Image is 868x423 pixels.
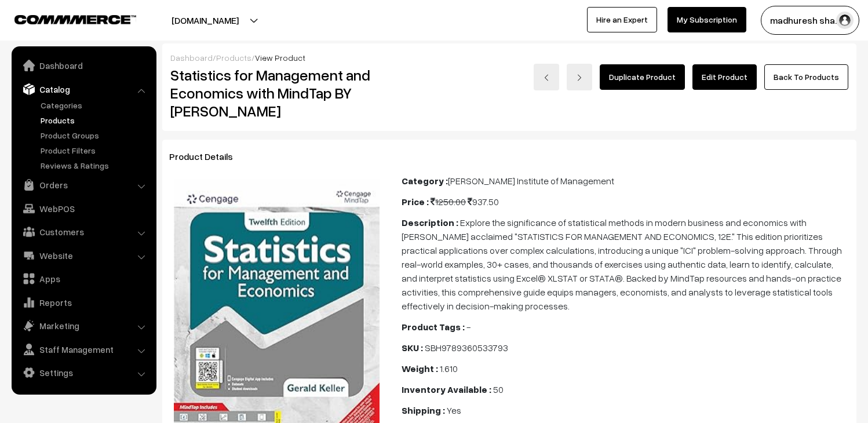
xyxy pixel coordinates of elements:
[761,6,859,35] button: madhuresh sha…
[170,66,385,121] h2: Statistics for Management and Economics with MindTap BY [PERSON_NAME]
[466,321,471,333] span: -
[14,174,152,195] a: Orders
[425,342,508,353] span: SBH9789360533793
[216,53,251,63] a: Products
[14,339,152,360] a: Staff Management
[38,129,152,141] a: Product Groups
[447,404,461,416] span: Yes
[14,198,152,219] a: WebPOS
[543,74,550,81] img: left-arrow.png
[402,195,849,209] div: 937.50
[402,363,438,374] b: Weight :
[402,174,849,188] div: [PERSON_NAME] Institute of Management
[169,151,247,162] span: Product Details
[14,245,152,266] a: Website
[576,74,583,81] img: right-arrow.png
[836,12,854,29] img: user
[402,384,491,395] b: Inventory Available :
[692,64,757,90] a: Edit Product
[402,175,448,187] b: Category :
[402,404,445,416] b: Shipping :
[440,363,458,374] span: 1.610
[14,315,152,336] a: Marketing
[255,53,305,63] span: View Product
[587,7,657,32] a: Hire an Expert
[14,362,152,383] a: Settings
[14,15,136,24] img: COMMMERCE
[668,7,746,32] a: My Subscription
[38,99,152,111] a: Categories
[402,196,429,207] b: Price :
[493,384,504,395] span: 50
[402,342,423,353] b: SKU :
[38,114,152,126] a: Products
[170,52,848,64] div: / /
[600,64,685,90] a: Duplicate Product
[14,79,152,100] a: Catalog
[38,159,152,172] a: Reviews & Ratings
[14,268,152,289] a: Apps
[14,292,152,313] a: Reports
[402,217,458,228] b: Description :
[402,321,465,333] b: Product Tags :
[431,196,466,207] span: 1250.00
[170,53,213,63] a: Dashboard
[14,55,152,76] a: Dashboard
[402,217,842,312] span: Explore the significance of statistical methods in modern business and economics with [PERSON_NAM...
[764,64,848,90] a: Back To Products
[38,144,152,156] a: Product Filters
[14,12,116,25] a: COMMMERCE
[131,6,279,35] button: [DOMAIN_NAME]
[14,221,152,242] a: Customers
